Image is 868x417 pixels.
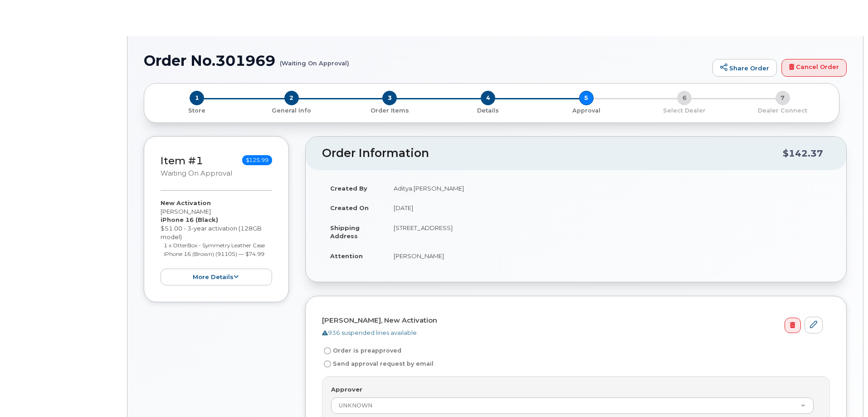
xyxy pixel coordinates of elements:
[324,347,331,354] input: Order is preapproved
[783,145,823,162] div: $142.37
[439,105,537,115] a: 4 Details
[246,107,337,115] p: General Info
[322,147,783,160] h2: Order Information
[385,246,830,266] td: [PERSON_NAME]
[385,218,830,246] td: [STREET_ADDRESS]
[243,105,341,115] a: 2 General Info
[322,329,823,337] div: 936 suspended lines available.
[161,216,218,223] strong: iPhone 16 (Black)
[382,91,397,105] span: 3
[322,317,823,324] h4: [PERSON_NAME], New Activation
[385,198,830,218] td: [DATE]
[151,105,243,115] a: 1 Store
[443,107,534,115] p: Details
[155,107,239,115] p: Store
[242,155,272,165] span: $125.99
[280,53,349,67] small: (Waiting On Approval)
[331,385,362,394] label: Approver
[344,107,435,115] p: Order Items
[324,360,331,368] input: Send approval request by email
[322,358,434,369] label: Send approval request by email
[330,185,367,192] strong: Created By
[144,53,708,69] h1: Order No.301969
[481,91,495,105] span: 4
[712,59,777,77] a: Share Order
[161,169,232,177] small: Waiting On Approval
[284,91,299,105] span: 2
[322,345,401,356] label: Order is preapproved
[164,242,265,257] small: 1 x OtterBox - Symmetry Leather Case iPhone 16 (Brown) (91105) — $74.99
[330,204,369,211] strong: Created On
[330,224,360,240] strong: Shipping Address
[161,269,272,285] button: more details
[781,59,847,77] a: Cancel Order
[161,199,272,285] div: [PERSON_NAME] $51.00 - 3-year activation (128GB model)
[161,154,203,167] a: Item #1
[385,178,830,198] td: Aditya.[PERSON_NAME]
[341,105,439,115] a: 3 Order Items
[161,199,211,206] strong: New Activation
[190,91,204,105] span: 1
[330,252,363,260] strong: Attention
